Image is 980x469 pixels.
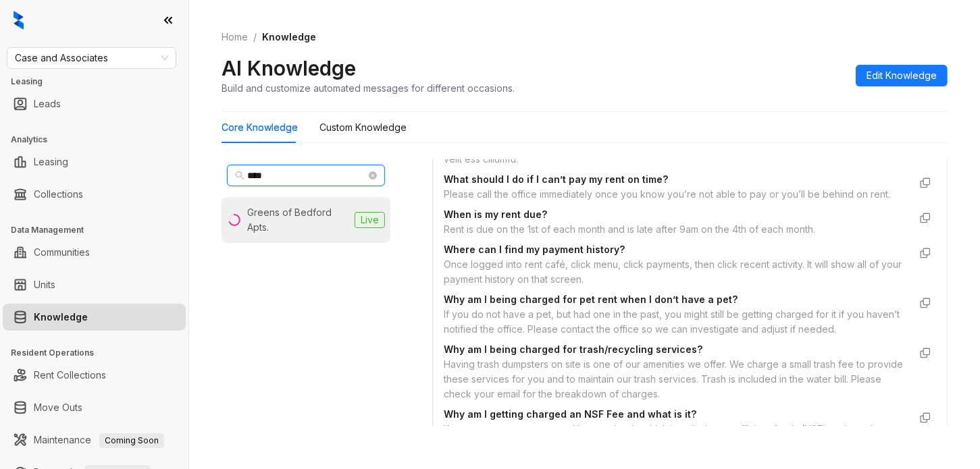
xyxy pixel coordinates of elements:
[262,31,316,43] span: Knowledge
[3,304,186,331] li: Knowledge
[222,55,356,81] h2: AI Knowledge
[444,173,668,185] strong: What should I do if I can’t pay my rent on time?
[867,68,937,83] span: Edit Knowledge
[34,239,90,266] a: Communities
[444,422,909,451] div: If your payment was returned by your bank, which is called non-sufficient funds (NSF) and we char...
[3,181,186,208] li: Collections
[34,304,88,331] a: Knowledge
[11,347,188,359] h3: Resident Operations
[856,65,948,86] button: Edit Knowledge
[222,81,515,95] div: Build and customize automated messages for different occasions.
[444,408,696,420] strong: Why am I getting charged an NSF Fee and what is it?
[219,30,251,45] a: Home
[444,257,909,287] div: Once logged into rent café, click menu, click payments, then click recent activity. It will show ...
[3,394,186,421] li: Move Outs
[34,362,106,389] a: Rent Collections
[14,11,24,30] img: logo
[3,271,186,298] li: Units
[15,48,168,68] span: Case and Associates
[319,120,407,135] div: Custom Knowledge
[369,171,377,180] span: close-circle
[3,362,186,389] li: Rent Collections
[34,148,68,175] a: Leasing
[34,181,83,208] a: Collections
[235,171,244,180] span: search
[3,239,186,266] li: Communities
[3,148,186,175] li: Leasing
[99,433,164,448] span: Coming Soon
[222,120,298,135] div: Core Knowledge
[355,212,385,228] span: Live
[253,30,257,45] li: /
[444,343,702,355] strong: Why am I being charged for trash/recycling services?
[444,307,909,337] div: If you do not have a pet, but had one in the past, you might still be getting charged for it if y...
[444,209,547,220] strong: When is my rent due?
[34,394,82,421] a: Move Outs
[444,187,909,202] div: Please call the office immediately once you know you’re not able to pay or you’ll be behind on rent.
[444,222,909,237] div: Rent is due on the 1st of each month and is late after 9am on the 4th of each month.
[444,357,909,402] div: Having trash dumpsters on site is one of our amenities we offer. We charge a small trash fee to p...
[444,244,625,255] strong: Where can I find my payment history?
[34,90,61,117] a: Leads
[3,90,186,117] li: Leads
[3,426,186,453] li: Maintenance
[444,294,738,305] strong: Why am I being charged for pet rent when I don’t have a pet?
[34,271,55,298] a: Units
[247,205,349,235] div: Greens of Bedford Apts.
[11,134,188,146] h3: Analytics
[11,224,188,236] h3: Data Management
[11,76,188,88] h3: Leasing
